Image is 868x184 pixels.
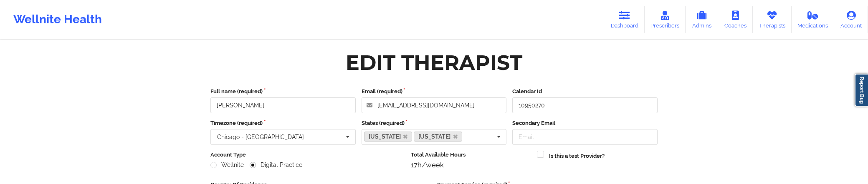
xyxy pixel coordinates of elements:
label: Is this a test Provider? [549,152,605,160]
a: Therapists [753,6,792,33]
a: Account [834,6,868,33]
a: [US_STATE] [414,132,462,142]
a: [US_STATE] [364,132,412,142]
label: Timezone (required) [210,119,356,127]
a: Prescribers [645,6,686,33]
input: Email address [362,97,507,113]
label: Wellnite [210,162,244,169]
input: Calendar Id [512,97,658,113]
div: Chicago - [GEOGRAPHIC_DATA] [217,134,304,140]
label: Total Available Hours [411,151,531,159]
label: Calendar Id [512,87,658,96]
label: Email (required) [362,87,507,96]
label: Full name (required) [210,87,356,96]
div: 17h/week [411,161,531,169]
a: Coaches [718,6,753,33]
div: Edit Therapist [346,50,522,76]
label: States (required) [362,119,507,127]
label: Secondary Email [512,119,658,127]
input: Email [512,129,658,145]
a: Report Bug [855,74,868,107]
label: Digital Practice [250,162,302,169]
a: Dashboard [605,6,645,33]
label: Account Type [210,151,405,159]
a: Admins [686,6,718,33]
input: Full name [210,97,356,113]
a: Medications [792,6,835,33]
